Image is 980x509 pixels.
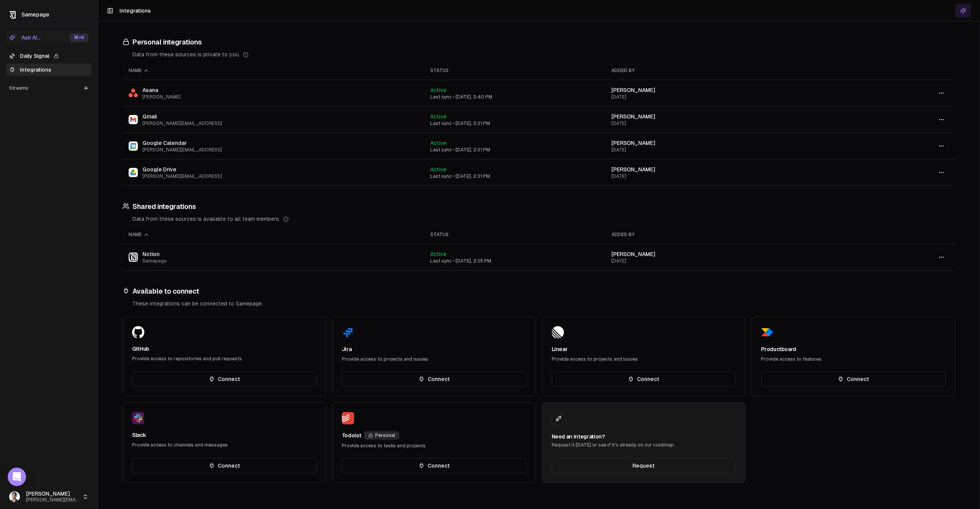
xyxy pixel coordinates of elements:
div: Streams [6,82,91,94]
div: Ask AI... [9,34,41,41]
span: [PERSON_NAME][EMAIL_ADDRESS] [142,120,222,126]
div: Status [430,67,599,74]
span: [PERSON_NAME] [26,491,79,498]
span: Notion [142,250,167,258]
div: Open Intercom Messenger [8,468,26,486]
span: Active [430,113,446,120]
h3: Shared integrations [122,201,955,212]
div: [DATE] [611,173,840,179]
div: Request it [DATE] or see if it's already on our roadmap. [552,442,736,448]
span: Active [430,140,446,146]
div: Provide access to features [761,356,946,362]
div: Added by [611,232,840,238]
div: Last sync • [DATE], 2:40 PM [430,94,599,100]
div: Name [129,67,418,74]
img: Linear [552,326,564,338]
button: Connect [342,371,526,387]
a: Request [552,458,736,473]
button: Connect [761,371,946,387]
div: [DATE] [611,120,840,126]
span: [PERSON_NAME] [611,113,655,120]
span: Samepage [142,258,167,264]
div: Provide access to tasks and projects [342,443,526,449]
span: [PERSON_NAME] [142,94,181,100]
div: Data from these sources is available to all team members. [132,215,955,223]
span: Active [430,166,446,172]
button: Connect [342,458,526,473]
div: Productboard [761,345,796,353]
img: GitHub [132,326,144,338]
div: Provide access to projects and issues [552,356,736,362]
span: [PERSON_NAME][EMAIL_ADDRESS] [26,497,79,503]
div: Provide access to projects and issues [342,356,526,362]
button: Connect [132,371,317,387]
img: _image [9,491,20,502]
span: [PERSON_NAME] [611,140,655,146]
div: Status [430,232,599,238]
button: [PERSON_NAME][PERSON_NAME][EMAIL_ADDRESS] [6,488,91,506]
button: Connect [552,371,736,387]
div: [DATE] [611,258,840,264]
div: Last sync • [DATE], 2:35 PM [430,258,599,264]
div: Slack [132,431,145,439]
a: Daily Signal [6,50,91,62]
div: [DATE] [611,147,840,153]
div: Added by [611,67,840,74]
span: Active [430,251,446,257]
span: Asana [142,86,181,94]
img: Todoist [342,412,354,424]
div: Provide access to repositories and pull requests [132,356,317,362]
span: Google Drive [142,166,222,173]
img: Gmail [129,115,138,124]
div: GitHub [132,345,149,353]
span: [PERSON_NAME] [611,166,655,172]
img: Notion [129,253,138,262]
img: Asana [129,89,138,97]
h3: Available to connect [122,286,955,297]
span: Active [430,87,446,93]
div: [DATE] [611,94,840,100]
span: Gmail [142,113,222,120]
h1: Integrations [119,7,151,15]
div: ⌘ +K [70,33,88,42]
div: Personal [364,431,399,440]
div: Provide access to channels and messages [132,442,317,448]
button: Ask AI...⌘+K [6,31,91,44]
button: Connect [132,458,317,473]
span: Samepage [21,11,49,18]
img: Google Calendar [129,141,138,151]
div: Name [129,232,418,238]
div: Last sync • [DATE], 2:31 PM [430,120,599,126]
span: [PERSON_NAME][EMAIL_ADDRESS] [142,173,222,179]
h3: Personal integrations [122,37,955,48]
div: Linear [552,345,568,353]
div: These integrations can be connected to Samepage. [132,300,955,307]
img: Google Drive [129,168,138,177]
div: Need an integration? [552,433,736,440]
span: [PERSON_NAME] [611,251,655,257]
img: Jira [342,326,354,338]
div: Todoist [342,432,361,439]
img: Productboard [761,326,773,338]
span: Google Calendar [142,139,222,147]
div: Data from these sources is private to you. [132,51,955,58]
a: Integrations [6,64,91,76]
span: [PERSON_NAME] [611,87,655,93]
div: Last sync • [DATE], 2:31 PM [430,173,599,179]
div: Jira [342,345,352,353]
div: Last sync • [DATE], 2:31 PM [430,147,599,153]
span: [PERSON_NAME][EMAIL_ADDRESS] [142,147,222,153]
img: Slack [132,412,144,424]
